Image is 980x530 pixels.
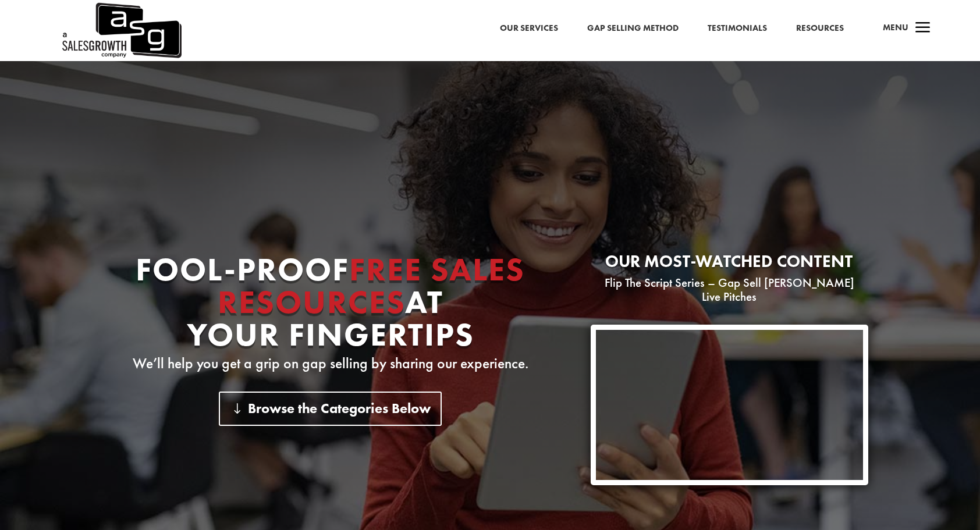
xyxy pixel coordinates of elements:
p: We’ll help you get a grip on gap selling by sharing our experience. [112,357,549,371]
h2: Our most-watched content [591,253,868,276]
p: Flip The Script Series – Gap Sell [PERSON_NAME] Live Pitches [591,276,868,304]
a: Browse the Categories Below [219,392,442,426]
h1: Fool-proof At Your Fingertips [112,253,549,357]
span: Free Sales Resources [218,248,525,323]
